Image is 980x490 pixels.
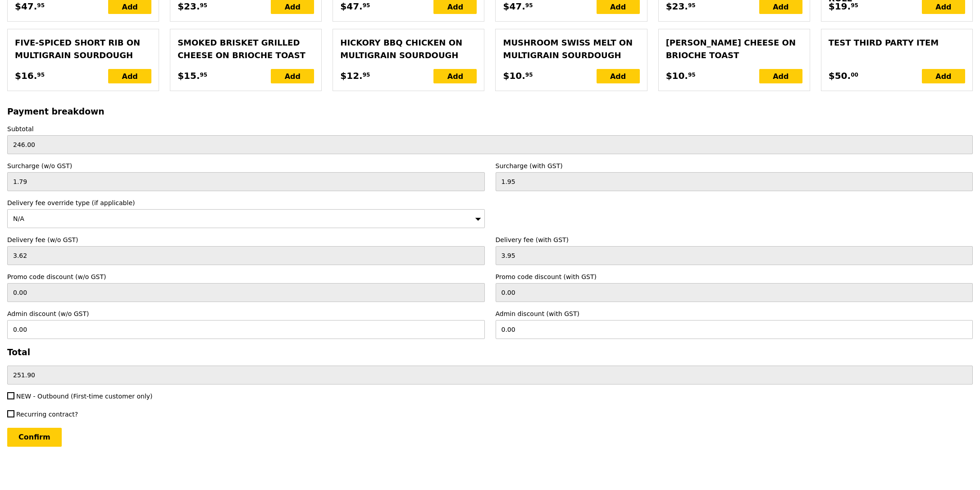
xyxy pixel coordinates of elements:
span: 95 [688,71,696,78]
span: Recurring contract? [16,411,78,418]
span: 95 [363,2,370,9]
label: Subtotal [7,124,973,133]
label: Delivery fee override type (if applicable) [7,198,485,207]
span: $16. [15,69,37,82]
span: 95 [37,71,45,78]
label: Promo code discount (w/o GST) [7,272,485,281]
input: Confirm [7,428,62,447]
span: 95 [37,2,45,9]
input: NEW - Outbound (First-time customer only) [7,392,14,399]
span: 00 [851,71,858,78]
span: NEW - Outbound (First-time customer only) [16,393,153,400]
div: Test third party item [829,37,965,49]
div: Add [922,69,965,83]
label: Admin discount (w/o GST) [7,309,485,318]
div: Add [271,69,314,83]
div: Add [108,69,151,83]
div: Add [759,69,802,83]
h3: Payment breakdown [7,107,973,116]
label: Admin discount (with GST) [496,309,973,318]
label: Delivery fee (w/o GST) [7,235,485,244]
div: Hickory BBQ Chicken on Multigrain Sourdough [340,37,477,62]
span: 95 [525,2,533,9]
span: $15. [178,69,200,82]
div: Five‑spiced Short Rib on Multigrain Sourdough [15,37,151,62]
label: Surcharge (with GST) [496,161,973,170]
label: Surcharge (w/o GST) [7,161,485,170]
span: 95 [200,71,208,78]
span: $10. [503,69,525,82]
div: Add [433,69,477,83]
label: Delivery fee (with GST) [496,235,973,244]
label: Promo code discount (with GST) [496,272,973,281]
div: [PERSON_NAME] Cheese on Brioche Toast [666,37,802,62]
span: 95 [688,2,696,9]
div: Add [597,69,640,83]
div: Smoked Brisket Grilled Cheese on Brioche Toast [178,37,314,62]
span: $12. [340,69,362,82]
span: $50. [829,69,851,82]
h3: Total [7,348,973,357]
span: 95 [363,71,370,78]
span: N/A [13,215,24,222]
input: Recurring contract? [7,410,14,417]
span: 95 [525,71,533,78]
span: 95 [851,2,858,9]
span: 95 [200,2,208,9]
span: $10. [666,69,688,82]
div: Mushroom Swiss Melt on Multigrain Sourdough [503,37,639,62]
